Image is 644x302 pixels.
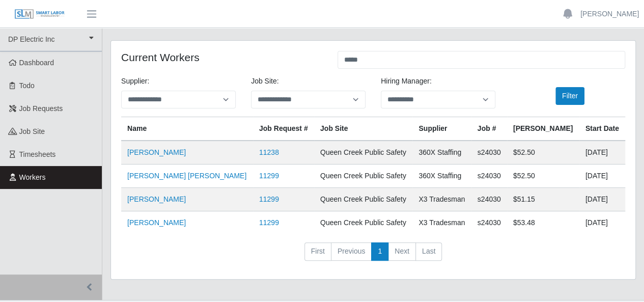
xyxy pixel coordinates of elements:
[127,148,186,156] a: [PERSON_NAME]
[259,148,279,156] a: 11238
[314,188,412,211] td: Queen Creek Public Safety
[127,218,186,227] a: [PERSON_NAME]
[471,117,507,141] th: Job #
[555,87,584,105] button: Filter
[314,164,412,188] td: Queen Creek Public Safety
[121,117,253,141] th: Name
[412,211,471,235] td: X3 Tradesman
[471,188,507,211] td: s24030
[314,141,412,164] td: Queen Creek Public Safety
[580,9,639,19] a: [PERSON_NAME]
[19,127,45,135] span: job site
[251,76,278,87] label: job site:
[259,218,279,227] a: 11299
[412,117,471,141] th: Supplier
[412,188,471,211] td: X3 Tradesman
[14,9,65,20] img: SLM Logo
[314,211,412,235] td: Queen Creek Public Safety
[371,242,388,261] a: 1
[412,141,471,164] td: 360X Staffing
[19,104,63,113] span: Job Requests
[121,242,625,269] nav: pagination
[314,117,412,141] th: job site
[579,141,625,164] td: [DATE]
[507,117,579,141] th: [PERSON_NAME]
[19,173,46,181] span: Workers
[579,188,625,211] td: [DATE]
[579,211,625,235] td: [DATE]
[579,117,625,141] th: Start Date
[127,172,246,180] a: [PERSON_NAME] [PERSON_NAME]
[507,164,579,188] td: $52.50
[507,141,579,164] td: $52.50
[412,164,471,188] td: 360X Staffing
[19,59,54,67] span: Dashboard
[259,172,279,180] a: 11299
[381,76,432,87] label: Hiring Manager:
[19,150,56,158] span: Timesheets
[19,81,35,90] span: Todo
[121,76,149,87] label: Supplier:
[579,164,625,188] td: [DATE]
[507,188,579,211] td: $51.15
[471,211,507,235] td: s24030
[471,141,507,164] td: s24030
[259,195,279,203] a: 11299
[121,51,322,64] h4: Current Workers
[507,211,579,235] td: $53.48
[471,164,507,188] td: s24030
[127,195,186,203] a: [PERSON_NAME]
[253,117,314,141] th: Job Request #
